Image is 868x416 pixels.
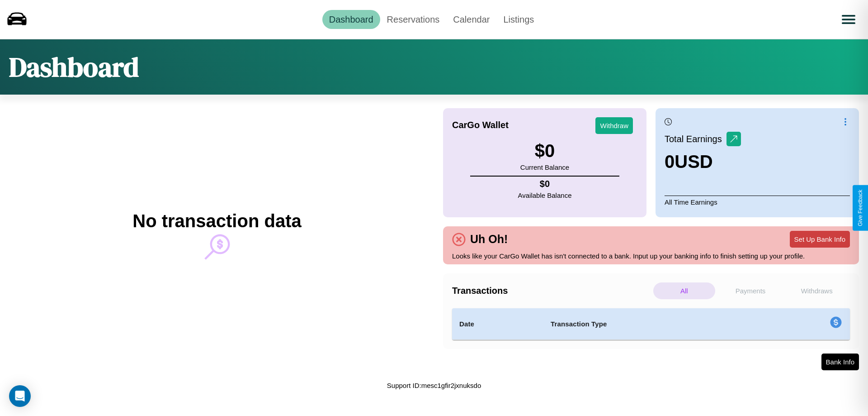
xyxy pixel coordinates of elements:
[786,282,848,299] p: Withdraws
[720,282,782,299] p: Payments
[322,10,380,29] a: Dashboard
[595,117,633,134] button: Withdraw
[520,141,569,161] h3: $ 0
[9,385,31,407] div: Open Intercom Messenger
[520,161,569,173] p: Current Balance
[665,152,741,172] h3: 0 USD
[665,131,726,147] p: Total Earnings
[790,231,850,248] button: Set Up Bank Info
[446,10,496,29] a: Calendar
[380,10,447,29] a: Reservations
[857,190,863,226] div: Give Feedback
[821,354,859,370] button: Bank Info
[452,120,509,130] h4: CarGo Wallet
[496,10,541,29] a: Listings
[551,319,756,330] h4: Transaction Type
[653,282,715,299] p: All
[518,189,572,201] p: Available Balance
[665,196,850,208] p: All Time Earnings
[132,211,301,231] h2: No transaction data
[9,48,139,86] h1: Dashboard
[452,286,651,296] h4: Transactions
[466,233,512,246] h4: Uh Oh!
[459,319,536,330] h4: Date
[452,308,850,340] table: simple table
[387,379,481,392] p: Support ID: mesc1gfir2jxnuksdo
[836,7,861,32] button: Open menu
[518,179,572,189] h4: $ 0
[452,250,850,262] p: Looks like your CarGo Wallet has isn't connected to a bank. Input up your banking info to finish ...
